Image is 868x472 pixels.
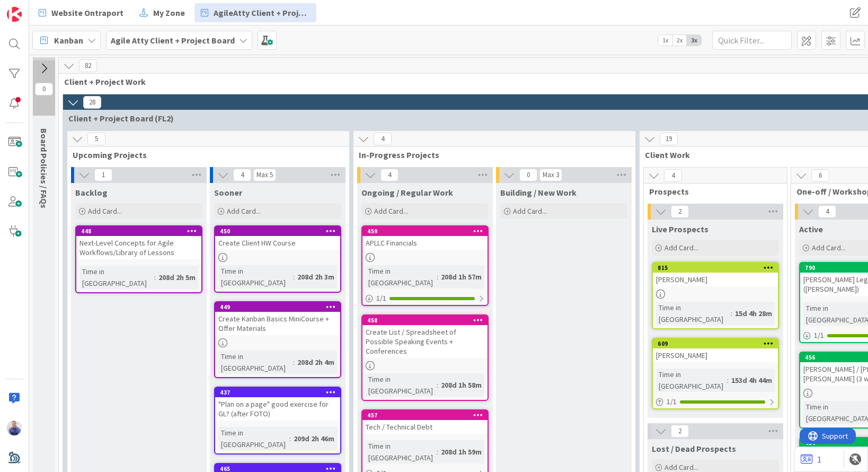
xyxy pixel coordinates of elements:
[220,228,340,235] div: 450
[366,440,437,464] div: Time in [GEOGRAPHIC_DATA]
[656,369,727,392] div: Time in [GEOGRAPHIC_DATA]
[438,446,484,458] div: 208d 1h 59m
[293,356,295,368] span: :
[818,205,836,218] span: 4
[215,397,340,421] div: "Plan on a page" good exercise for GL? (after FOTO)
[660,133,678,145] span: 19
[35,83,53,95] span: 0
[438,271,484,283] div: 208d 1h 57m
[218,427,289,450] div: Time in [GEOGRAPHIC_DATA]
[653,348,778,362] div: [PERSON_NAME]
[194,3,316,22] a: AgileAtty Client + Project
[215,388,340,421] div: 437"Plan on a page" good exercise for GL? (after FOTO)
[513,206,547,216] span: Add Card...
[88,206,122,216] span: Add Card...
[438,379,484,391] div: 208d 1h 58m
[362,410,488,434] div: 457Tech / Technical Debt
[215,226,340,250] div: 450Create Client HW Course
[374,206,408,216] span: Add Card...
[153,6,185,19] span: My Zone
[94,169,112,181] span: 1
[220,389,340,396] div: 437
[362,420,488,434] div: Tech / Technical Debt
[656,302,731,325] div: Time in [GEOGRAPHIC_DATA]
[111,35,235,46] b: Agile Atty Client + Project Board
[667,396,677,407] span: 1 / 1
[361,187,453,198] span: Ongoing / Regular Work
[658,35,672,46] span: 1x
[732,308,775,319] div: 15d 4h 28m
[814,330,824,341] span: 1 / 1
[799,224,823,234] span: Active
[218,351,293,374] div: Time in [GEOGRAPHIC_DATA]
[51,6,123,19] span: Website Ontraport
[652,338,779,409] a: 609[PERSON_NAME]Time in [GEOGRAPHIC_DATA]:153d 4h 44m1/1
[291,433,337,444] div: 209d 2h 46m
[214,225,341,293] a: 450Create Client HW CourseTime in [GEOGRAPHIC_DATA]:208d 2h 3m
[437,379,438,391] span: :
[653,339,778,348] div: 609
[380,169,398,181] span: 4
[76,236,201,259] div: Next-Level Concepts for Agile Workflows/Library of Lessons
[812,243,846,252] span: Add Card...
[295,356,337,368] div: 208d 2h 4m
[214,6,310,19] span: AgileAtty Client + Project
[671,425,689,438] span: 2
[658,340,778,347] div: 609
[7,421,22,435] img: JG
[362,410,488,420] div: 457
[233,169,251,181] span: 4
[83,96,101,109] span: 28
[7,450,22,465] img: avatar
[437,271,438,283] span: :
[649,186,774,197] span: Prospects
[133,3,191,22] a: My Zone
[220,303,340,311] div: 449
[359,150,622,160] span: In-Progress Projects
[39,128,49,208] span: Board Policies / FAQs
[75,187,108,198] span: Backlog
[215,388,340,397] div: 437
[366,265,437,289] div: Time in [GEOGRAPHIC_DATA]
[801,453,821,466] a: 1
[727,374,729,386] span: :
[362,292,488,305] div: 1/1
[671,205,689,218] span: 2
[214,387,341,454] a: 437"Plan on a page" good exercise for GL? (after FOTO)Time in [GEOGRAPHIC_DATA]:209d 2h 46m
[81,228,201,235] div: 448
[79,59,97,72] span: 82
[712,31,792,50] input: Quick Filter...
[215,226,340,236] div: 450
[665,462,698,472] span: Add Card...
[7,7,22,22] img: Visit kanbanzone.com
[367,317,488,324] div: 458
[76,226,201,259] div: 448Next-Level Concepts for Agile Workflows/Library of Lessons
[729,374,775,386] div: 153d 4h 44m
[653,273,778,286] div: [PERSON_NAME]
[361,225,489,306] a: 459APLLC FinancialsTime in [GEOGRAPHIC_DATA]:208d 1h 57m1/1
[75,225,202,293] a: 448Next-Level Concepts for Agile Workflows/Library of LessonsTime in [GEOGRAPHIC_DATA]:208d 2h 5m
[652,224,708,234] span: Live Prospects
[227,206,261,216] span: Add Card...
[362,236,488,250] div: APLLC Financials
[54,34,83,47] span: Kanban
[500,187,577,198] span: Building / New Work
[653,263,778,286] div: 815[PERSON_NAME]
[367,412,488,419] div: 457
[215,302,340,312] div: 449
[87,133,105,145] span: 5
[218,265,293,289] div: Time in [GEOGRAPHIC_DATA]
[215,312,340,335] div: Create Kanban Basics MiniCourse + Offer Materials
[214,301,341,378] a: 449Create Kanban Basics MiniCourse + Offer MaterialsTime in [GEOGRAPHIC_DATA]:208d 2h 4m
[362,226,488,236] div: 459
[73,150,336,160] span: Upcoming Projects
[665,243,698,252] span: Add Card...
[256,172,273,178] div: Max 5
[289,433,291,444] span: :
[79,266,154,289] div: Time in [GEOGRAPHIC_DATA]
[653,263,778,273] div: 815
[362,316,488,358] div: 458Create List / Spreadsheet of Possible Speaking Events + Conferences
[293,271,295,283] span: :
[653,395,778,408] div: 1/1
[366,373,437,397] div: Time in [GEOGRAPHIC_DATA]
